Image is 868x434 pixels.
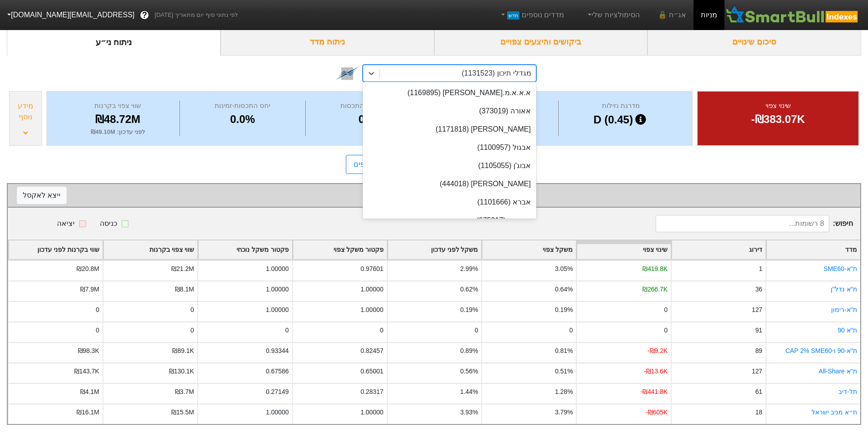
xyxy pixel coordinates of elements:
[647,346,668,356] div: -₪9.2K
[812,408,857,416] a: ת״א מניב ישראל
[17,189,851,202] div: שינוי צפוי לפי מדד
[460,264,478,274] div: 2.99%
[755,408,762,417] div: 18
[831,286,857,293] a: ת''א נדל''ן
[656,215,829,232] input: 8 רשומות...
[285,326,289,335] div: 0
[182,111,303,128] div: 0.0%
[561,111,681,128] div: D (0.45)
[360,264,383,274] div: 0.97601
[642,264,668,274] div: ₪419.8K
[293,240,387,259] div: Toggle SortBy
[360,305,383,315] div: 1.00000
[266,285,288,294] div: 1.00000
[555,305,573,315] div: 0.19%
[434,29,648,56] div: ביקושים והיצעים צפויים
[266,305,288,315] div: 1.00000
[766,240,860,259] div: Toggle SortBy
[495,6,568,24] a: מדדים נוספיםחדש
[58,128,177,137] div: לפני עדכון : ₪49.10M
[360,285,383,294] div: 1.00000
[460,367,478,376] div: 0.56%
[555,346,573,356] div: 0.81%
[664,326,668,335] div: 0
[709,111,847,128] div: -₪383.07K
[641,387,668,397] div: -₪441.8K
[561,101,681,111] div: מדרגת נזילות
[838,388,857,395] a: תל-דיב
[266,387,288,397] div: 0.27149
[198,240,292,259] div: Toggle SortBy
[100,218,117,229] div: כניסה
[103,240,197,259] div: Toggle SortBy
[266,408,288,417] div: 1.00000
[80,285,99,294] div: ₪7.9M
[380,326,384,335] div: 0
[475,326,478,335] div: 0
[823,265,857,272] a: ת''א-SME60
[460,285,478,294] div: 0.62%
[831,306,857,313] a: ת''א-רימון
[460,346,478,356] div: 0.89%
[755,285,762,294] div: 36
[582,6,643,24] a: הסימולציות שלי
[555,387,573,397] div: 1.28%
[460,408,478,417] div: 3.93%
[74,367,99,376] div: ₪143.7K
[752,367,762,376] div: 127
[570,326,573,335] div: 0
[507,11,519,20] span: חדש
[664,305,668,315] div: 0
[388,240,482,259] div: Toggle SortBy
[78,346,99,356] div: ₪98.3K
[266,367,288,376] div: 0.67586
[577,240,671,259] div: Toggle SortBy
[555,264,573,274] div: 3.05%
[555,285,573,294] div: 0.64%
[335,61,359,85] img: tase link
[266,346,288,356] div: 0.93344
[759,264,762,274] div: 1
[709,101,847,111] div: שינוי צפוי
[77,264,99,274] div: ₪20.8M
[58,111,177,128] div: ₪48.72M
[786,347,857,354] a: ת"א-90 ו-CAP 2% SME60
[724,6,861,24] img: SmartBull
[266,264,288,274] div: 1.00000
[460,305,478,315] div: 0.19%
[80,387,99,397] div: ₪4.1M
[363,157,536,175] div: אבוג'ן (1105055)
[346,155,444,174] a: תנאי כניסה למדדים נוספים
[462,68,531,79] div: מגדלי תיכון (1131523)
[96,305,99,315] div: 0
[169,367,194,376] div: ₪130.1K
[642,285,668,294] div: ₪266.7K
[360,387,383,397] div: 0.28317
[308,101,425,111] div: מספר ימי התכסות
[17,187,67,204] button: ייצא לאקסל
[752,305,762,315] div: 127
[460,387,478,397] div: 1.44%
[672,240,765,259] div: Toggle SortBy
[9,240,103,259] div: Toggle SortBy
[171,264,194,274] div: ₪21.2M
[190,326,194,335] div: 0
[363,120,536,138] div: [PERSON_NAME] (1171818)
[363,211,536,230] div: אברבוך (675017)
[555,408,573,417] div: 3.79%
[182,101,303,111] div: יחס התכסות-זמינות
[644,367,668,376] div: -₪13.6K
[363,84,536,102] div: א.א.א.מ.[PERSON_NAME] (1169895)
[308,111,425,128] div: 0.3
[360,367,383,376] div: 0.65001
[646,408,668,417] div: -₪605K
[363,175,536,193] div: [PERSON_NAME] (444018)
[221,29,434,56] div: ניתוח מדד
[755,387,762,397] div: 61
[175,387,194,397] div: ₪3.7M
[57,218,75,229] div: יציאה
[555,367,573,376] div: 0.51%
[7,29,221,56] div: ניתוח ני״ע
[837,327,857,334] a: ת''א 90
[172,346,194,356] div: ₪89.1K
